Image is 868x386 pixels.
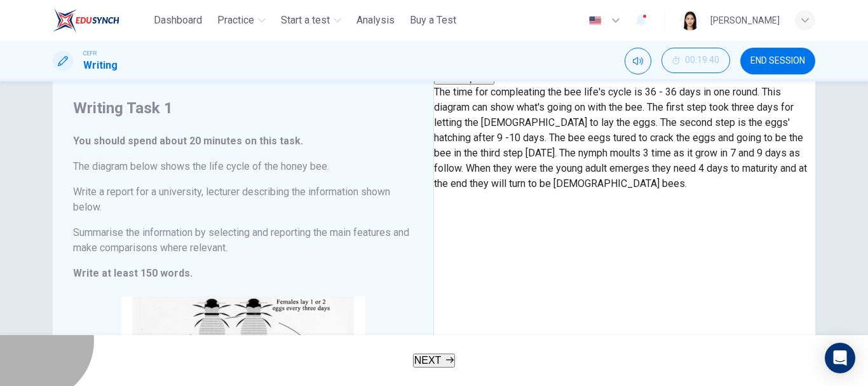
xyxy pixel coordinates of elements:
[587,16,603,25] img: en
[661,48,730,73] button: 00:19:40
[83,49,97,58] span: CEFR
[276,9,346,32] button: Start a test
[405,9,461,32] button: Buy a Test
[149,9,207,32] button: Dashboard
[281,13,330,28] span: Start a test
[825,343,855,373] div: Open Intercom Messenger
[414,355,442,366] span: NEXT
[154,13,202,28] span: Dashboard
[351,9,400,32] button: Analysis
[212,9,271,32] button: Practice
[83,58,118,73] h1: Writing
[740,48,815,74] button: END SESSION
[410,13,456,28] span: Buy a Test
[685,55,719,65] span: 00:19:40
[73,134,413,149] h6: You should spend about 20 minutes on this task.
[661,48,730,74] div: Hide
[710,13,780,28] div: [PERSON_NAME]
[73,159,413,174] h6: The diagram below shows the life cycle of the honey bee.
[73,267,193,279] strong: Write at least 150 words.
[434,85,815,191] p: The time for compleating the bee life's cycle is 36 - 36 days in one round. This diagram can show...
[680,10,700,31] img: Profile picture
[625,48,651,74] div: Mute
[356,13,395,28] span: Analysis
[73,225,413,256] h6: Summarise the information by selecting and reporting the main features and make comparisons where...
[73,184,413,215] h6: Write a report for a university, lecturer describing the information shown below.
[217,13,254,28] span: Practice
[73,98,413,118] h4: Writing Task 1
[750,56,805,66] span: END SESSION
[413,354,456,368] button: NEXT
[53,8,119,33] img: ELTC logo
[53,8,149,33] a: ELTC logo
